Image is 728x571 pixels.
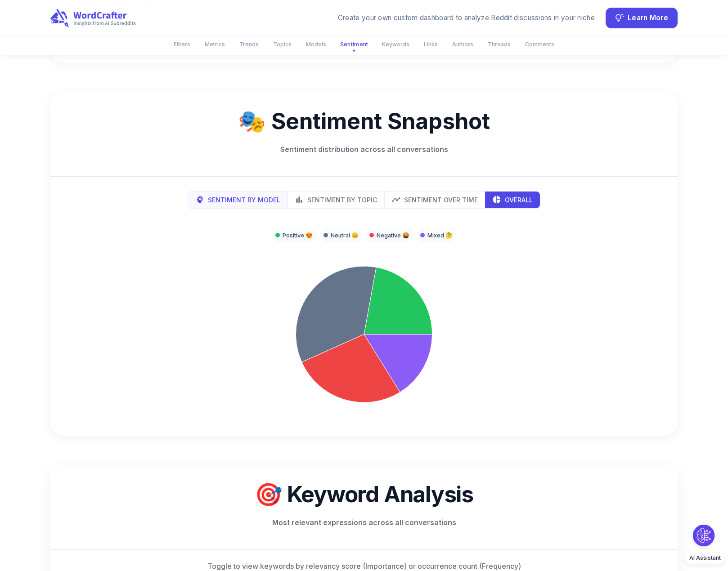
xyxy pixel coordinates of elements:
p: Mixed 🤔 [427,231,453,240]
button: Trends [234,37,264,52]
p: Sentiment Over Time [404,195,478,205]
button: Topics [268,37,297,52]
p: Overall [505,195,533,205]
button: time series [384,192,485,208]
button: Authors [447,37,479,52]
button: tools [188,192,288,208]
button: Learn More [606,8,678,28]
span: Learn More [628,12,668,24]
button: Filters [168,37,196,52]
p: Negative 🤬 [377,231,409,240]
p: Sentiment by Model [208,195,280,205]
button: pie chart [485,192,540,208]
h2: 🎯 Keyword Analysis [65,479,663,510]
button: Models [301,37,332,52]
button: topics [288,192,385,208]
button: Links [418,37,443,52]
button: Sentiment [334,36,374,52]
p: Most relevant expressions across all conversations [229,517,499,528]
button: Keywords [377,37,415,52]
button: Metrics [199,37,230,52]
p: Positive 😍 [283,231,313,240]
p: Neutral 😐 [331,231,359,240]
span: AI Assistant [689,554,721,561]
p: Sentiment by Topic [307,195,377,205]
h2: 🎭 Sentiment Snapshot [65,106,663,137]
div: Create your own custom dashboard to analyze Reddit discussions in your niche [338,13,595,23]
p: Sentiment distribution across all conversations [65,144,663,155]
button: Comments [520,37,560,52]
button: Threads [482,37,516,52]
div: display mode [188,191,540,209]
